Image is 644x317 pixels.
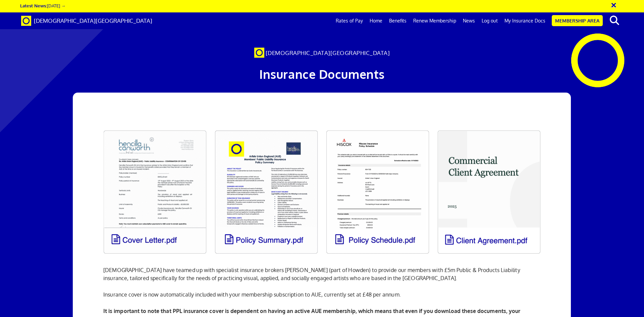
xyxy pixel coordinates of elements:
[604,13,625,28] button: search
[20,3,65,8] a: Latest News:[DATE] →
[20,3,47,8] strong: Latest News:
[16,12,157,29] a: Brand [DEMOGRAPHIC_DATA][GEOGRAPHIC_DATA]
[103,290,541,299] p: Insurance cover is now automatically included with your membership subscription to AUE, currently...
[266,49,390,56] span: [DEMOGRAPHIC_DATA][GEOGRAPHIC_DATA]
[552,15,603,26] a: Membership Area
[366,12,386,29] a: Home
[501,12,549,29] a: My Insurance Docs
[410,12,460,29] a: Renew Membership
[259,66,385,82] span: Insurance Documents
[386,12,410,29] a: Benefits
[478,12,501,29] a: Log out
[460,12,478,29] a: News
[34,17,152,24] span: [DEMOGRAPHIC_DATA][GEOGRAPHIC_DATA]
[103,258,541,282] p: [DEMOGRAPHIC_DATA] have teamed up with specialist insurance brokers [PERSON_NAME] (part of Howden...
[332,12,366,29] a: Rates of Pay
